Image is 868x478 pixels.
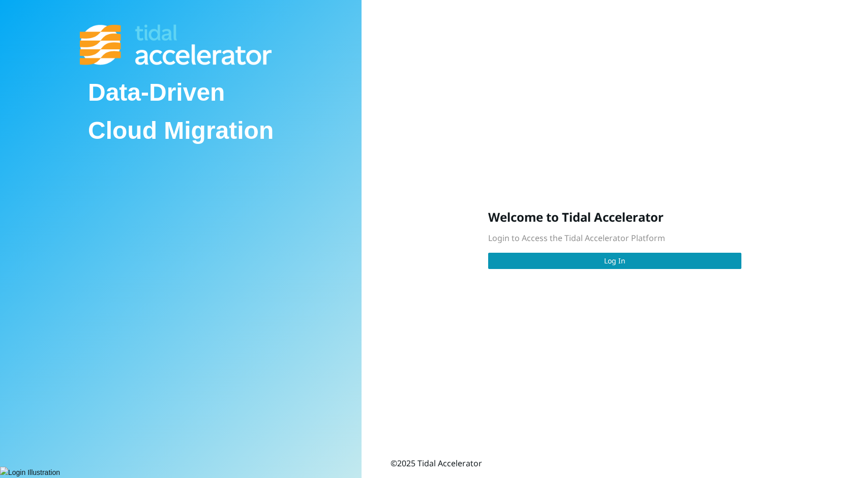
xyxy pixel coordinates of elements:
div: © 2025 Tidal Accelerator [391,457,482,470]
div: Data-Driven Cloud Migration [80,65,282,158]
button: Log In [488,253,741,269]
span: Login to Access the Tidal Accelerator Platform [488,232,665,244]
img: Tidal Accelerator Logo [80,24,272,65]
h3: Welcome to Tidal Accelerator [488,209,741,225]
span: Log In [604,255,625,266]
